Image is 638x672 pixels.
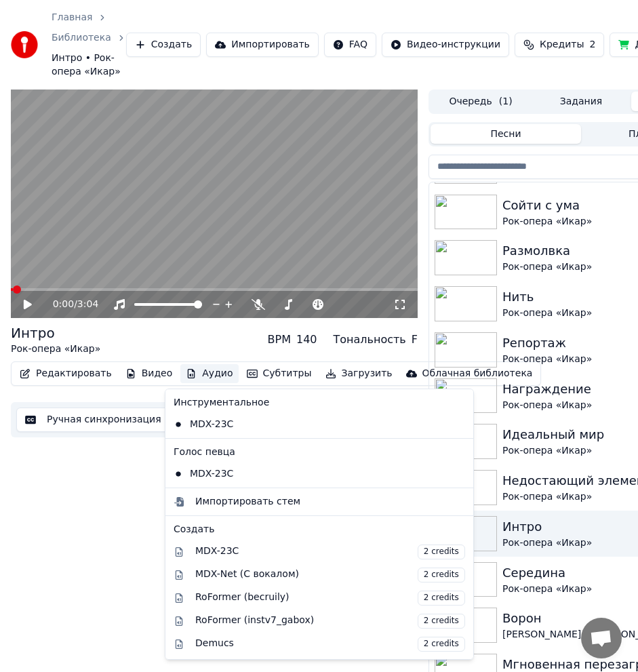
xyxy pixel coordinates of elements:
div: MDX-23C [195,545,465,559]
div: Импортировать стем [195,495,300,509]
div: Облачная библиотека [422,367,533,380]
span: 0:00 [53,298,74,311]
div: Demucs [195,637,465,652]
button: Загрузить [320,364,398,383]
div: F [412,332,418,348]
span: ( 1 ) [499,95,513,108]
a: Главная [52,11,92,24]
div: MDX-Net (С вокалом) [195,568,465,582]
button: Субтитры [241,364,317,383]
div: Голос певца [168,441,471,463]
div: Инструментальное [168,392,471,414]
span: 2 credits [418,614,465,629]
div: Создать [174,523,465,536]
span: 2 credits [418,568,465,582]
button: Очередь [431,92,531,111]
div: BPM [268,332,291,348]
button: Ручная синхронизация [16,408,170,432]
span: 2 credits [418,637,465,652]
span: 2 credits [418,545,465,559]
div: Рок-опера «Икар» [11,342,100,356]
a: Открытый чат [581,618,622,658]
button: Аудио [180,364,238,383]
button: Задания [531,92,631,111]
div: RoFormer (becruily) [195,591,465,606]
span: 2 credits [418,591,465,606]
button: Создать [126,33,201,57]
a: Библиотека [52,31,111,45]
span: Кредиты [540,38,584,52]
div: Интро [11,323,100,342]
button: Кредиты2 [515,33,604,57]
span: 3:04 [77,298,98,311]
button: Песни [431,124,581,144]
div: 140 [296,332,317,348]
button: Редактировать [14,364,117,383]
nav: breadcrumb [52,11,126,79]
div: MDX-23C [168,414,450,435]
button: FAQ [324,33,376,57]
button: Импортировать [206,33,319,57]
div: / [53,298,85,311]
img: youka [11,31,38,58]
div: MDX-23C [168,463,450,485]
button: Видео-инструкции [382,33,509,57]
div: Тональность [334,332,406,348]
div: RoFormer (instv7_gabox) [195,614,465,629]
span: Интро • Рок-опера «Икар» [52,52,126,79]
span: 2 [589,38,595,52]
button: Видео [120,364,178,383]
